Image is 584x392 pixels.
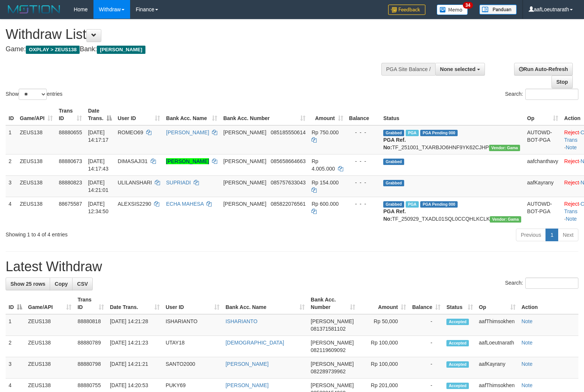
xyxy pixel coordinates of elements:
[383,130,404,136] span: Grabbed
[166,201,203,207] a: ECHA MAHESA
[59,180,82,186] span: 88880823
[6,46,382,53] h4: Game: Bank:
[118,158,148,164] span: DIMASAJI31
[558,229,578,241] a: Next
[311,326,345,332] span: Copy 081371581102 to clipboard
[476,336,519,357] td: aafLoeutnarath
[446,383,469,389] span: Accepted
[55,281,68,287] span: Copy
[476,357,519,379] td: aafKayrany
[223,180,266,186] span: [PERSON_NAME]
[381,63,435,76] div: PGA Site Balance /
[311,129,338,135] span: Rp 750.000
[6,27,382,42] h1: Withdraw List
[10,281,45,287] span: Show 25 rows
[118,180,152,186] span: ULILANSHARI
[6,228,238,238] div: Showing 1 to 4 of 4 entries
[380,104,524,125] th: Status
[409,357,443,379] td: -
[525,89,578,100] input: Search:
[311,318,354,324] span: [PERSON_NAME]
[380,197,524,226] td: TF_250929_TXADL01SQL0CCQHLKCLK
[420,130,458,136] span: PGA Pending
[6,104,17,125] th: ID
[505,278,578,289] label: Search:
[349,200,378,208] div: - - -
[505,89,578,100] label: Search:
[566,144,577,150] a: Note
[220,104,308,125] th: Bank Acc. Number: activate to sort column ascending
[77,281,88,287] span: CSV
[6,278,50,290] a: Show 25 rows
[88,180,108,193] span: [DATE] 14:21:01
[163,336,222,357] td: UTAY18
[514,63,573,76] a: Run Auto-Refresh
[406,130,419,136] span: Marked by aafanarl
[524,154,561,175] td: aafchanthavy
[17,197,56,226] td: ZEUS138
[17,154,56,175] td: ZEUS138
[118,201,151,207] span: ALEXSIS2290
[406,201,419,208] span: Marked by aafpengsreynich
[88,129,108,143] span: [DATE] 14:17:17
[6,357,25,379] td: 3
[358,357,409,379] td: Rp 100,000
[383,180,404,186] span: Grabbed
[166,129,209,135] a: [PERSON_NAME]
[271,201,305,207] span: Copy 085822076561 to clipboard
[311,368,345,374] span: Copy 082289739962 to clipboard
[443,293,476,314] th: Status: activate to sort column ascending
[25,357,74,379] td: ZEUS138
[118,129,143,135] span: ROMEO69
[524,197,561,226] td: AUTOWD-BOT-PGA
[311,340,354,346] span: [PERSON_NAME]
[166,180,191,186] a: SUPRIADI
[524,175,561,197] td: aafKayrany
[564,201,579,207] a: Reject
[271,180,305,186] span: Copy 085757633043 to clipboard
[25,293,74,314] th: Game/API: activate to sort column ascending
[519,293,578,314] th: Action
[383,137,406,150] b: PGA Ref. No:
[107,314,163,336] td: [DATE] 14:21:28
[564,158,579,164] a: Reject
[409,336,443,357] td: -
[308,104,346,125] th: Amount: activate to sort column ascending
[311,201,338,207] span: Rp 600.000
[271,129,305,135] span: Copy 085185550614 to clipboard
[564,129,579,135] a: Reject
[383,208,406,222] b: PGA Ref. No:
[420,201,458,208] span: PGA Pending
[166,158,209,164] a: [PERSON_NAME]
[311,158,335,172] span: Rp 4.005.000
[437,4,468,15] img: Button%20Memo.svg
[476,293,519,314] th: Op: activate to sort column ascending
[74,314,107,336] td: 88880818
[163,104,220,125] th: Bank Acc. Name: activate to sort column ascending
[97,46,145,54] span: [PERSON_NAME]
[6,154,17,175] td: 2
[490,216,521,223] span: Vendor URL: https://trx31.1velocity.biz
[107,357,163,379] td: [DATE] 14:21:21
[446,319,469,325] span: Accepted
[6,336,25,357] td: 2
[440,66,476,72] span: None selected
[6,4,62,15] img: MOTION_logo.png
[446,340,469,346] span: Accepted
[59,158,82,164] span: 88880673
[524,125,561,154] td: AUTOWD-BOT-PGA
[163,357,222,379] td: SANTO2000
[223,201,266,207] span: [PERSON_NAME]
[225,382,268,388] a: [PERSON_NAME]
[349,179,378,186] div: - - -
[409,293,443,314] th: Balance: activate to sort column ascending
[358,314,409,336] td: Rp 50,000
[59,129,82,135] span: 88880655
[85,104,114,125] th: Date Trans.: activate to sort column descending
[163,314,222,336] td: ISHARIANTO
[17,175,56,197] td: ZEUS138
[271,158,305,164] span: Copy 085658664663 to clipboard
[59,201,82,207] span: 88675587
[522,382,533,388] a: Note
[311,347,345,353] span: Copy 082119609092 to clipboard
